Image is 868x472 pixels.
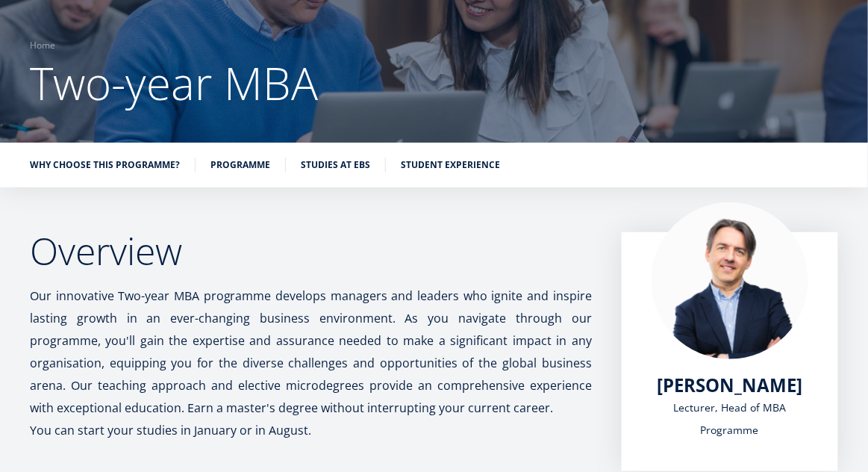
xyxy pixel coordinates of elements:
[19,232,84,245] span: Two-year MBA
[30,232,592,270] h2: Overview
[401,158,500,173] a: Student experience
[19,253,146,267] span: Technology Innovation MBA
[30,52,318,114] span: Two-year MBA
[658,374,803,397] a: [PERSON_NAME]
[30,419,592,441] p: You can start your studies in January or in August.
[4,252,16,264] input: Technology Innovation MBA
[30,38,55,53] a: Home
[301,158,370,173] a: Studies at EBS
[652,202,808,359] img: Marko Rillo
[355,1,402,14] span: Last Name
[658,373,803,397] span: [PERSON_NAME]
[30,285,592,419] p: Our innovative Two-year MBA programme develops managers and leaders who ignite and inspire lastin...
[4,208,16,220] input: One-year MBA (in Estonian)
[4,230,16,242] input: Two-year MBA
[210,158,270,173] a: Programme
[19,210,141,223] span: One-year MBA (in Estonian)
[652,397,808,441] div: Lecturer, Head of MBA Programme
[30,158,180,173] a: Why choose this programme?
